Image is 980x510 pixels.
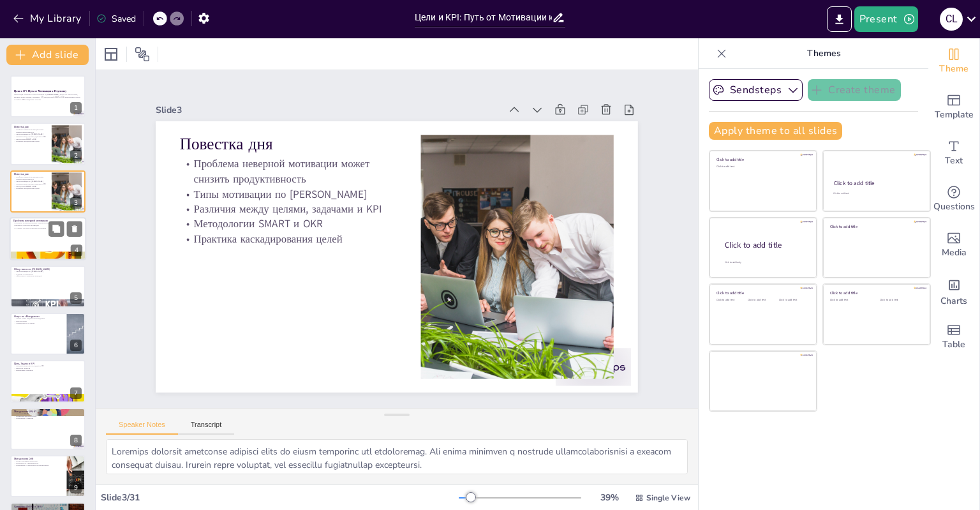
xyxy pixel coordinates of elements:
p: Сильные стороны SMART [14,507,82,510]
div: 39 % [594,491,625,504]
p: Типы мотивации по [PERSON_NAME] [193,142,408,202]
p: Ясность целей [14,320,63,322]
span: Media [942,246,967,260]
span: Theme [939,62,969,76]
div: 8 [10,408,85,450]
p: Методология OKR [14,457,63,461]
textarea: Loremips dolorsit ametconse adipisci elits do eiusm temporinc utl etdoloremag. Ali enima minimven... [106,439,688,474]
div: Click to add text [880,299,920,302]
p: Создание системы поддержки мотивации [13,227,82,230]
button: Delete Slide [67,221,82,237]
div: Click to add title [834,179,919,187]
div: Click to add title [830,223,921,229]
p: Повестка дня [14,124,48,128]
strong: Цели и KPI: Путь от Мотивации к Результату [14,89,66,93]
div: 3 [10,170,85,213]
p: Методологии SMART и OKR [186,172,401,232]
div: 7 [70,387,82,399]
p: Различия между целью, задачей и KPI [14,365,82,368]
button: Transcript [178,421,235,435]
div: Click to add title [725,240,806,251]
p: Методологии SMART и OKR [14,185,48,188]
p: Типы мотивации по [PERSON_NAME] [14,181,48,183]
span: Single View [646,493,690,503]
span: Questions [933,200,975,214]
p: Эффективное управление командой [14,274,82,277]
p: Обзор типов по [PERSON_NAME] [14,267,82,271]
div: Click to add text [833,192,918,195]
div: 4 [71,245,82,257]
div: 1 [10,75,85,117]
p: Справедливость в оценке [14,322,63,325]
p: Неверная мотивация снижает продуктивность [13,222,82,225]
div: Get real-time input from your audience [928,176,979,222]
p: Важность ясности в мотивации [13,225,82,227]
p: Применение в стратегическом планировании [14,465,63,467]
div: Slide 3 / 31 [101,491,459,504]
p: Themes [732,38,916,69]
p: Методологии SMART и OKR [14,138,48,140]
button: Speaker Notes [106,421,178,435]
div: Click to add text [830,299,870,302]
span: Charts [940,294,967,308]
span: Text [945,154,963,168]
p: Четкие схемы «задача-вознаграждение» [14,317,63,320]
div: 2 [10,123,85,165]
p: Проблема неверной мотивации может снизить продуктивность [14,176,48,180]
div: Click to add text [779,299,808,302]
div: 9 [70,482,82,493]
span: Table [942,338,965,352]
p: Проблема неверной мотивации [13,219,82,223]
p: Сравнение SMART и OKR [14,504,82,508]
p: Повестка дня [14,172,48,176]
div: 1 [70,102,82,114]
span: Position [135,47,150,62]
div: 6 [70,340,82,351]
div: Add charts and graphs [928,268,979,314]
div: 4 [10,217,86,260]
button: Create theme [808,79,901,101]
div: Layout [101,44,121,64]
p: Типы мотивации по [PERSON_NAME] [14,133,48,135]
p: Типы мотивации по [PERSON_NAME] [14,270,82,273]
p: Различия между целями, задачами и KPI [14,183,48,185]
p: Цель, Задача и KPI [14,362,82,366]
div: Click to add text [716,165,808,169]
button: C L [940,6,963,32]
div: 3 [70,197,82,209]
button: Present [854,6,918,32]
p: Применение в практике [14,417,82,419]
button: Apply theme to all slides [709,122,842,140]
p: Методология SMART [14,409,82,413]
p: Различия между целями, задачами и KPI [14,135,48,138]
p: Прозрачность и вовлеченность [14,462,63,465]
p: Критерии SMART [14,412,82,415]
p: Преимущества методологии [14,415,82,417]
span: Template [935,108,974,122]
p: Цели и ключевые результаты [14,460,63,462]
div: 5 [10,266,85,308]
div: 6 [10,313,85,355]
p: Проблема неверной мотивации может снизить продуктивность [196,113,414,188]
p: Проблема неверной мотивации может снизить продуктивность [14,128,48,133]
div: 9 [10,455,85,497]
div: Slide 3 [187,57,526,140]
p: Повестка дня [202,90,419,157]
div: C L [940,8,963,31]
div: Add text boxes [928,130,979,176]
div: 7 [10,360,85,402]
div: Add ready made slides [928,84,979,130]
p: Практика каскадирования целей [183,186,398,246]
button: My Library [10,8,87,29]
button: Export to PowerPoint [827,6,852,32]
p: Фокус на «Инструнале» [14,315,63,319]
div: Change the overall theme [928,38,979,84]
button: Duplicate Slide [48,221,64,237]
div: Add images, graphics, shapes or video [928,222,979,268]
p: Важность четкости [14,367,82,370]
p: Практика каскадирования целей [14,188,48,190]
div: Click to add title [716,290,808,296]
div: Click to add body [725,261,805,264]
div: Add a table [928,314,979,360]
input: Insert title [415,8,552,27]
